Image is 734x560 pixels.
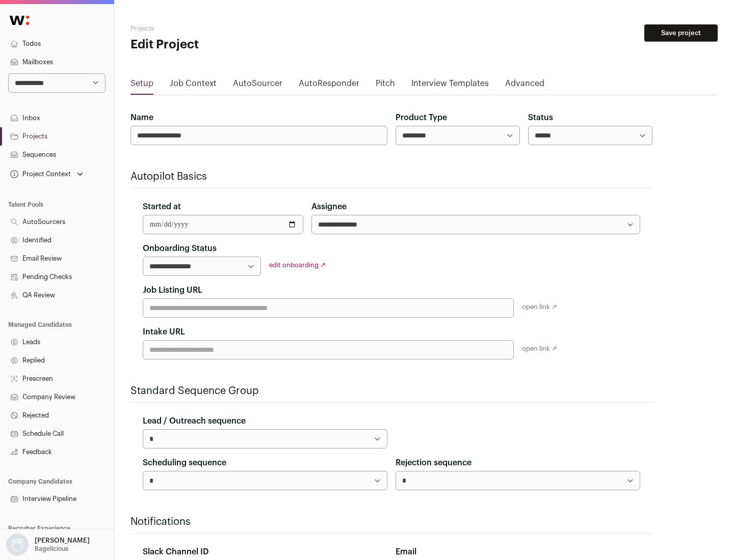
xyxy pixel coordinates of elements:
[269,262,326,268] a: edit onboarding ↗
[411,77,489,94] a: Interview Templates
[233,77,282,94] a: AutoSourcer
[6,534,29,556] img: nopic.png
[8,167,85,181] button: Open dropdown
[143,242,217,255] label: Onboarding Status
[4,10,35,31] img: Wellfound
[528,111,553,124] label: Status
[130,37,326,53] h1: Edit Project
[130,111,153,124] label: Name
[505,77,544,94] a: Advanced
[143,457,226,469] label: Scheduling sequence
[396,546,640,558] div: Email
[396,457,471,469] label: Rejection sequence
[376,77,395,94] a: Pitch
[35,537,90,545] p: [PERSON_NAME]
[35,545,68,553] p: Bagelicious
[130,515,652,529] h2: Notifications
[8,170,71,178] div: Project Context
[170,77,217,94] a: Job Context
[143,326,185,338] label: Intake URL
[143,201,181,213] label: Started at
[130,170,652,184] h2: Autopilot Basics
[396,111,447,124] label: Product Type
[143,284,202,296] label: Job Listing URL
[644,24,718,42] button: Save project
[130,384,652,398] h2: Standard Sequence Group
[311,201,347,213] label: Assignee
[299,77,359,94] a: AutoResponder
[4,534,92,556] button: Open dropdown
[143,415,246,427] label: Lead / Outreach sequence
[143,546,208,558] label: Slack Channel ID
[130,77,153,94] a: Setup
[130,24,326,33] h2: Projects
